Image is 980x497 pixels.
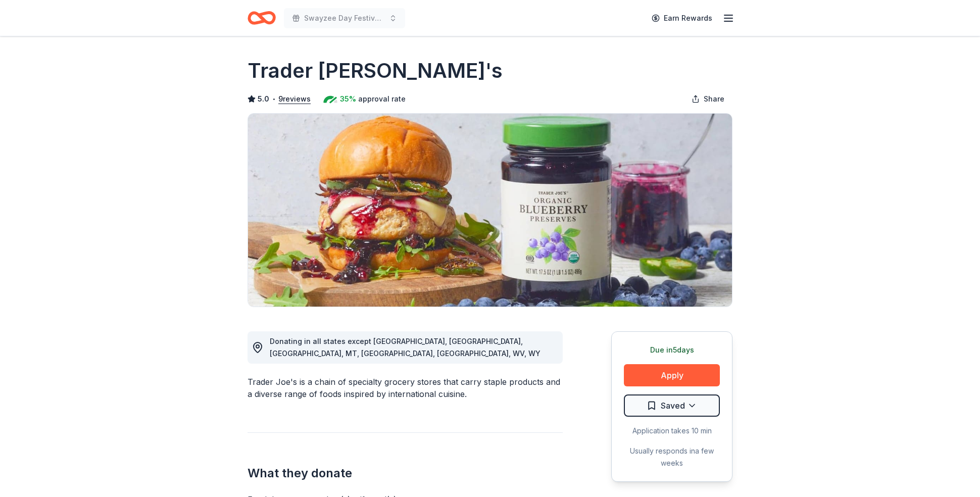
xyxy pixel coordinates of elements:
[358,93,406,105] span: approval rate
[248,114,732,307] img: Image for Trader Joe's
[284,8,405,28] button: Swayzee Day Festival Silent Auction
[248,376,563,400] div: Trader Joe's is a chain of specialty grocery stores that carry staple products and a diverse rang...
[340,93,356,105] span: 35%
[683,89,732,109] button: Share
[278,93,311,105] button: 9reviews
[270,337,541,358] span: Donating in all states except [GEOGRAPHIC_DATA], [GEOGRAPHIC_DATA], [GEOGRAPHIC_DATA], MT, [GEOGR...
[624,394,720,417] button: Saved
[646,9,718,27] a: Earn Rewards
[624,445,720,469] div: Usually responds in a few weeks
[624,344,720,356] div: Due in 5 days
[624,364,720,386] button: Apply
[272,95,276,103] span: •
[304,12,385,24] span: Swayzee Day Festival Silent Auction
[248,57,503,85] h1: Trader [PERSON_NAME]'s
[704,93,724,105] span: Share
[661,399,685,412] span: Saved
[624,425,720,437] div: Application takes 10 min
[248,465,563,481] h2: What they donate
[258,93,269,105] span: 5.0
[248,6,276,30] a: Home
